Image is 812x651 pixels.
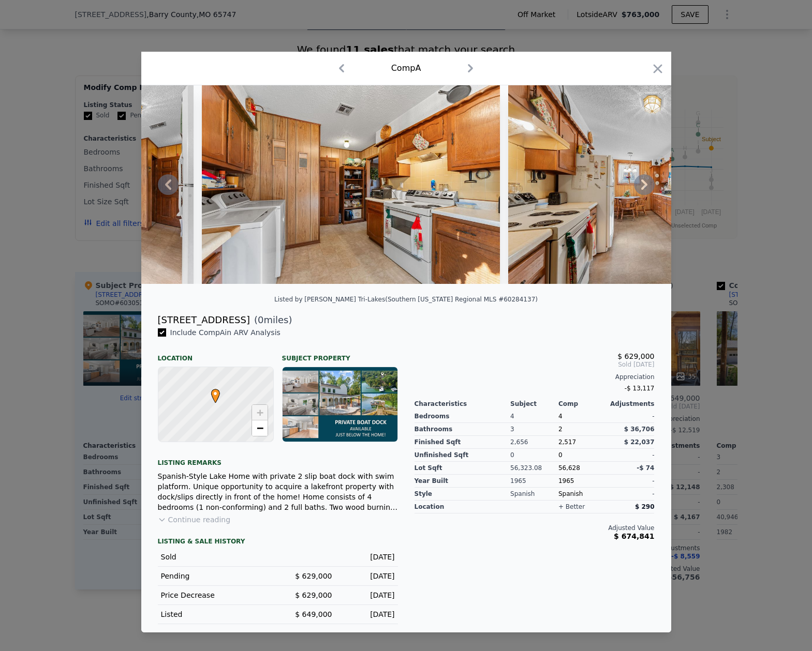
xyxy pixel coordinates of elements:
div: • [209,389,215,395]
span: -$ 74 [637,464,654,472]
span: Sold [DATE] [415,360,655,369]
div: [DATE] [341,609,395,619]
div: Finished Sqft [415,436,511,449]
div: 2,656 [510,436,558,449]
div: Bedrooms [415,410,511,423]
div: Sold [161,552,270,562]
div: Characteristics [415,400,511,408]
div: [DATE] [341,571,395,581]
span: $ 674,841 [614,532,654,540]
div: Location [158,346,274,362]
div: - [607,410,655,423]
div: Lot Sqft [415,462,511,475]
div: Listed [161,609,270,619]
div: Spanish-Style Lake Home with private 2 slip boat dock with swim platform. Unique opportunity to a... [158,471,398,512]
div: - [607,475,655,488]
div: Subject Property [282,346,398,362]
div: Price Decrease [161,590,270,600]
div: 0 [510,449,558,462]
span: -$ 13,117 [625,385,655,392]
div: Subject [510,400,558,408]
a: Zoom in [252,405,268,420]
span: Include Comp A in ARV Analysis [166,328,285,337]
button: Continue reading [158,514,231,525]
div: Listed by [PERSON_NAME] Tri-Lakes (Southern [US_STATE] Regional MLS #60284137) [274,296,538,303]
span: $ 629,000 [617,352,654,360]
div: Comp A [391,62,421,74]
div: Year Built [415,475,511,488]
span: $ 22,037 [624,438,655,446]
a: Zoom out [252,420,268,436]
div: LISTING & SALE HISTORY [158,537,398,548]
div: Adjusted Value [415,524,655,532]
div: Appreciation [415,373,655,381]
div: 2 [558,423,607,436]
div: Style [415,488,511,501]
div: 4 [510,410,558,423]
span: $ 629,000 [295,572,332,580]
div: Adjustments [607,400,655,408]
div: [DATE] [341,552,395,562]
div: Bathrooms [415,423,511,436]
span: ( miles) [250,313,292,327]
img: Property Img [508,85,806,284]
div: [DATE] [341,590,395,600]
div: Unfinished Sqft [415,449,511,462]
span: • [209,386,223,401]
span: 4 [558,413,563,420]
div: location [415,501,511,513]
span: $ 649,000 [295,610,332,618]
div: 1965 [558,475,607,488]
span: 0 [258,314,263,325]
div: Pending [161,571,270,581]
div: Comp [558,400,607,408]
span: 0 [558,451,563,459]
span: + [256,406,263,419]
div: - [607,488,655,501]
span: $ 629,000 [295,591,332,599]
div: [STREET_ADDRESS] [158,313,250,327]
div: Listing remarks [158,450,398,467]
span: 56,628 [558,464,580,472]
span: $ 36,706 [624,426,655,433]
span: 2,517 [558,438,576,446]
img: Property Img [202,85,500,284]
span: $ 290 [635,503,655,510]
div: - [607,449,655,462]
div: 1965 [510,475,558,488]
span: − [256,421,263,434]
div: Spanish [510,488,558,501]
div: + better [558,503,585,511]
div: 56,323.08 [510,462,558,475]
div: 3 [510,423,558,436]
div: Spanish [558,488,607,501]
